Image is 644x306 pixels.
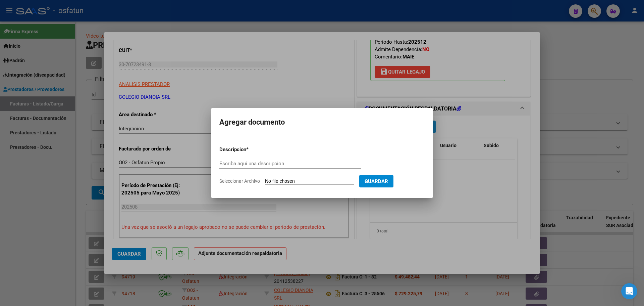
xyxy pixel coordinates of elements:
span: Guardar [365,178,388,184]
p: Descripcion [219,146,281,154]
span: Seleccionar Archivo [219,178,260,184]
button: Guardar [359,175,393,187]
iframe: Intercom live chat [621,283,637,299]
h2: Agregar documento [219,116,425,129]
